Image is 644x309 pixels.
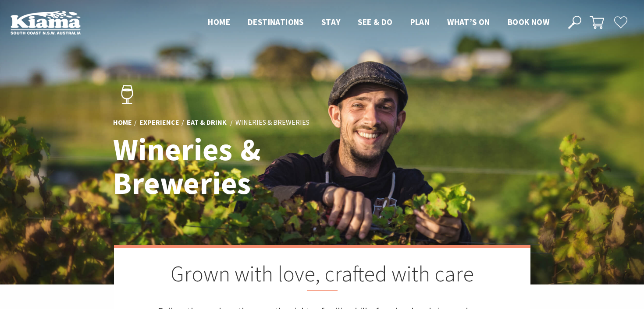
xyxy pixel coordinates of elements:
span: See & Do [358,17,392,27]
a: Experience [139,118,179,128]
span: Home [208,17,230,27]
a: Home [113,118,132,128]
span: Plan [410,17,430,27]
h1: Wineries & Breweries [113,133,361,200]
h2: Grown with love, crafted with care [158,261,487,291]
img: Kiama Logo [11,11,81,35]
li: Wineries & Breweries [235,117,310,129]
a: Eat & Drink [187,118,227,128]
span: Stay [321,17,341,27]
span: Book now [508,17,549,27]
span: Destinations [248,17,304,27]
span: What’s On [447,17,490,27]
nav: Main Menu [199,15,558,30]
